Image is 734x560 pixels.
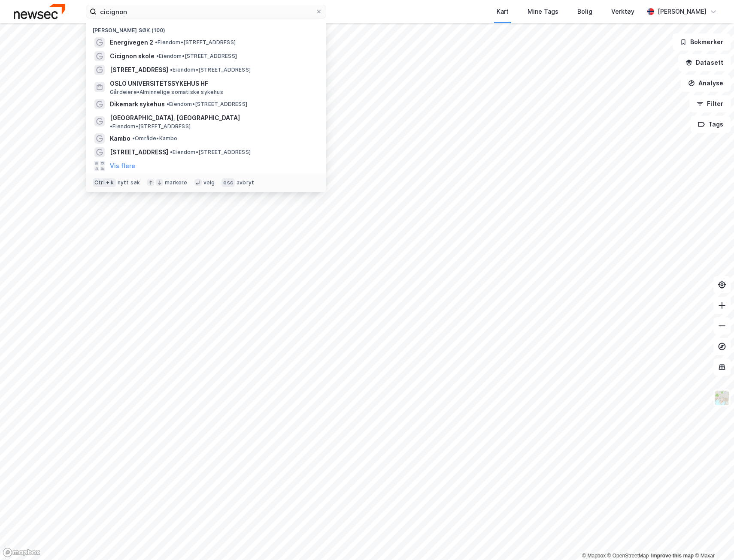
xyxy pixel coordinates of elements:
span: Energivegen 2 [110,37,153,48]
span: [STREET_ADDRESS] [110,65,168,75]
span: • [155,39,158,45]
div: Ctrl + k [93,178,116,187]
div: velg [203,179,215,186]
span: Cicignon skole [110,51,155,61]
span: Dikemark sykehus [110,99,165,109]
img: newsec-logo.f6e21ccffca1b3a03d2d.png [14,4,65,19]
button: Bokmerker [673,33,731,51]
div: Bolig [577,6,592,17]
div: [PERSON_NAME] søk (100) [86,20,326,36]
button: Tags [691,116,731,133]
span: Eiendom • [STREET_ADDRESS] [170,66,251,73]
span: Kambo [110,133,130,144]
span: Eiendom • [STREET_ADDRESS] [170,149,251,156]
div: [PERSON_NAME] [658,6,707,17]
button: Vis flere [110,161,135,171]
div: nytt søk [118,179,140,186]
div: Kart [497,6,509,17]
button: Filter [689,95,731,112]
iframe: Chat Widget [691,519,734,560]
span: • [132,135,135,142]
button: Analyse [681,75,731,92]
span: [GEOGRAPHIC_DATA], [GEOGRAPHIC_DATA] [110,113,240,123]
span: Eiendom • [STREET_ADDRESS] [155,39,236,46]
input: Søk på adresse, matrikkel, gårdeiere, leietakere eller personer [97,5,315,18]
a: OpenStreetMap [607,553,649,559]
button: Datasett [678,54,731,71]
a: Mapbox homepage [3,548,40,557]
span: • [156,53,159,59]
div: markere [165,179,187,186]
a: Mapbox [582,553,606,559]
span: Gårdeiere • Alminnelige somatiske sykehus [110,89,223,96]
span: Eiendom • [STREET_ADDRESS] [167,101,247,108]
span: Eiendom • [STREET_ADDRESS] [156,53,237,60]
img: Z [714,390,730,406]
div: esc [221,178,235,187]
span: • [167,101,169,107]
span: Eiendom • [STREET_ADDRESS] [110,123,191,130]
span: [STREET_ADDRESS] [110,147,168,157]
div: Verktøy [611,6,634,17]
div: Kontrollprogram for chat [691,519,734,560]
div: Mine Tags [528,6,558,17]
span: • [170,149,173,155]
span: Område • Kambo [132,135,178,142]
div: avbryt [237,179,254,186]
span: • [170,66,173,73]
a: Improve this map [651,553,694,559]
span: • [110,123,112,129]
span: OSLO UNIVERSITETSSYKEHUS HF [110,78,316,89]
